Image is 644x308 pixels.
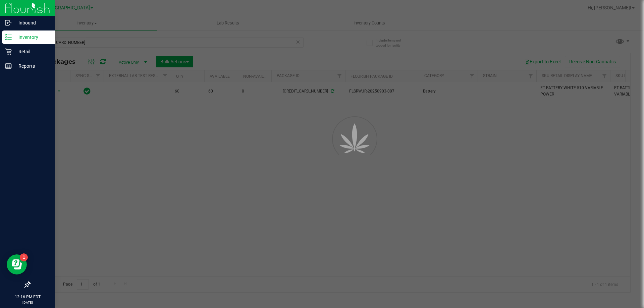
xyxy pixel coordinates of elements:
iframe: Resource center [7,254,27,274]
p: [DATE] [3,300,52,305]
p: Retail [12,48,52,56]
p: 12:16 PM EDT [3,294,52,300]
inline-svg: Inventory [5,34,12,41]
p: Reports [12,62,52,70]
p: Inbound [12,19,52,27]
inline-svg: Inbound [5,19,12,26]
iframe: Resource center unread badge [20,253,28,261]
inline-svg: Reports [5,63,12,69]
inline-svg: Retail [5,48,12,55]
p: Inventory [12,33,52,41]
